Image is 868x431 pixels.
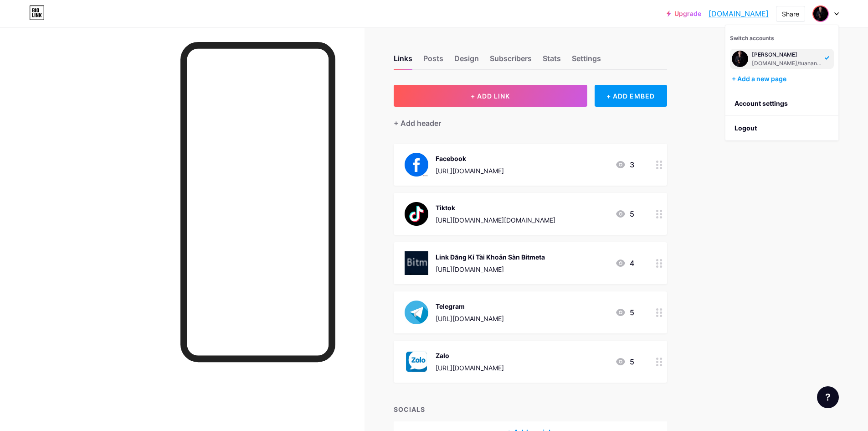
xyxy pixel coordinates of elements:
img: Tiktok [405,202,428,226]
img: Facebook [405,153,428,177]
div: 4 [615,258,634,269]
div: Posts [423,53,443,69]
img: Link Đăng Kí Tài Khoản Sàn Bitmeta [405,251,428,275]
div: + Add header [394,118,441,129]
div: [URL][DOMAIN_NAME] [436,166,504,176]
div: 5 [615,208,634,219]
div: Stats [543,53,561,69]
a: Upgrade [667,10,701,17]
div: 5 [615,356,634,367]
div: Facebook [436,154,504,163]
div: [PERSON_NAME] [752,51,822,58]
span: + ADD LINK [471,92,510,100]
div: [URL][DOMAIN_NAME] [436,314,504,323]
div: Zalo [436,351,504,360]
a: [DOMAIN_NAME] [709,8,769,19]
span: Switch accounts [730,35,774,42]
img: Zalo [405,350,428,374]
div: SOCIALS [394,405,667,414]
div: 5 [615,307,634,318]
li: Logout [725,116,838,140]
img: tuananh99 [732,51,748,67]
div: Telegram [436,301,504,311]
div: Link Đăng Kí Tài Khoản Sàn Bitmeta [436,252,545,262]
div: Links [394,53,412,69]
img: Telegram [405,301,428,324]
div: [URL][DOMAIN_NAME][DOMAIN_NAME] [436,215,555,225]
div: Tiktok [436,203,555,213]
div: + Add a new page [732,74,834,83]
div: + ADD EMBED [595,85,667,107]
div: 3 [615,159,634,170]
div: [URL][DOMAIN_NAME] [436,265,545,274]
div: [URL][DOMAIN_NAME] [436,363,504,373]
div: Subscribers [490,53,532,69]
div: Design [454,53,479,69]
div: [DOMAIN_NAME]/tuananh99 [752,60,822,67]
div: Settings [572,53,601,69]
a: Account settings [725,91,838,116]
div: Share [782,9,799,19]
img: tuananh99 [813,6,828,21]
button: + ADD LINK [394,85,587,107]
